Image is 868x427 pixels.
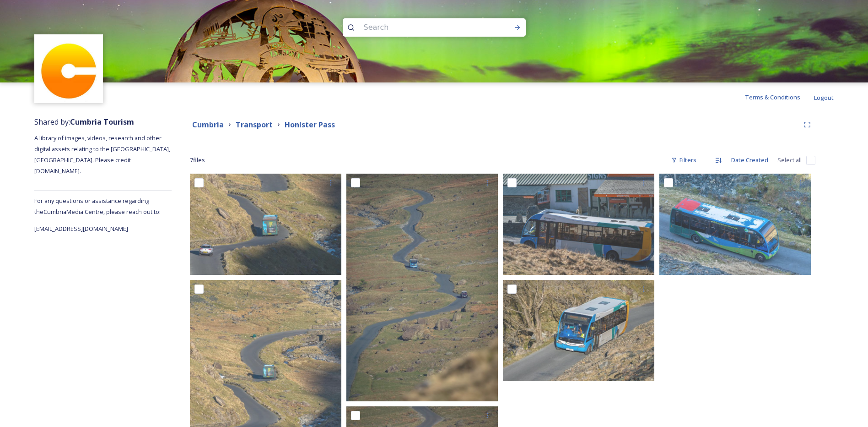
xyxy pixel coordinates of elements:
[503,174,654,275] img: SA106472-Enhanced-NR.jpg
[667,151,701,169] div: Filters
[34,117,134,127] span: Shared by:
[236,120,273,130] strong: Transport
[659,174,811,275] img: SA106384-Enhanced-NR.jpg
[70,117,134,127] strong: Cumbria Tourism
[34,224,128,233] span: [EMAIL_ADDRESS][DOMAIN_NAME]
[745,92,814,103] a: Terms & Conditions
[503,280,654,381] img: SA106468-Enhanced-NR.jpg
[727,151,773,169] div: Date Created
[285,120,335,130] strong: Honister Pass
[34,134,172,175] span: A library of images, videos, research and other digital assets relating to the [GEOGRAPHIC_DATA],...
[36,36,102,102] img: images.jpg
[190,174,341,275] img: SA106388-Enhanced-NR.jpg
[190,156,205,164] span: 7 file s
[346,174,498,401] img: SA106461-Enhanced-NR.jpg
[359,17,485,38] input: Search
[192,120,224,130] strong: Cumbria
[814,93,834,102] span: Logout
[34,197,161,216] span: For any questions or assistance regarding the Cumbria Media Centre, please reach out to:
[745,93,800,101] span: Terms & Conditions
[777,156,802,164] span: Select all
